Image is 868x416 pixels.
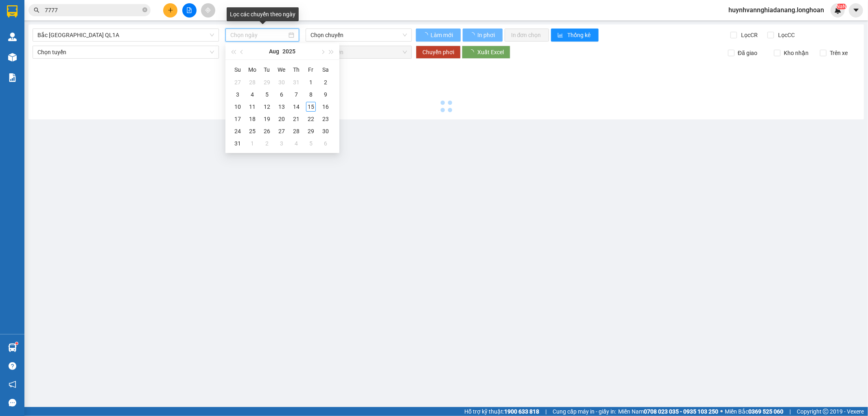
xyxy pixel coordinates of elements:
th: Mo [245,63,260,76]
td: 2025-08-12 [260,101,274,113]
div: 20 [277,114,286,124]
div: 5 [306,139,316,148]
td: 2025-08-04 [245,88,260,101]
input: Chọn ngày [230,31,287,40]
td: 2025-09-02 [260,137,274,150]
div: 23 [321,114,330,124]
td: 2025-08-15 [304,101,318,113]
span: CSKH: [15,32,191,63]
span: Kho nhận [781,48,812,57]
button: aim [201,3,215,18]
div: 11 [247,102,257,112]
span: loading [469,32,476,38]
td: 2025-08-08 [304,88,318,101]
span: aim [205,7,211,13]
span: notification [9,381,16,388]
div: 21 [291,114,301,124]
div: 6 [277,90,286,99]
span: close-circle [142,7,147,14]
td: 2025-08-09 [318,88,333,101]
button: Làm mới [416,29,461,42]
td: 2025-09-05 [304,137,318,150]
span: Bắc Trung Nam QL1A [37,29,214,41]
div: Lọc các chuyến theo ngày [227,7,299,21]
span: close-circle [142,7,147,12]
td: 2025-08-21 [289,113,304,125]
div: 3 [277,139,286,148]
button: In đơn chọn [505,29,549,42]
td: 2025-08-30 [318,125,333,137]
sup: NaN [836,4,846,9]
span: | [789,407,791,416]
span: file-add [186,7,192,13]
div: 24 [233,126,243,136]
div: 27 [277,126,286,136]
img: icon-new-feature [834,7,842,14]
span: loading [422,32,429,38]
td: 2025-08-13 [274,101,289,113]
span: Đã giao [735,48,761,57]
td: 2025-08-25 [245,125,260,137]
span: Trên xe [826,48,851,57]
td: 2025-08-05 [260,88,274,101]
td: 2025-08-27 [274,125,289,137]
span: Chọn chuyến [310,46,407,58]
td: 2025-07-28 [245,76,260,88]
span: caret-down [853,7,860,14]
button: bar-chartThống kê [551,29,599,42]
span: ⚪️ [720,410,723,413]
span: Thống kê [568,31,592,40]
td: 2025-09-04 [289,137,304,150]
td: 2025-07-31 [289,76,304,88]
td: 2025-08-17 [230,113,245,125]
strong: 0369 525 060 [748,408,783,415]
span: Lọc CC [775,31,796,40]
span: Cung cấp máy in - giấy in: [553,407,616,416]
sup: 1 [15,342,18,345]
th: Th [289,63,304,76]
strong: 0708 023 035 - 0935 103 250 [644,408,718,415]
div: 30 [277,77,286,87]
div: 22 [306,114,316,124]
span: search [34,7,39,13]
div: 17 [233,114,243,124]
img: warehouse-icon [8,33,17,41]
th: Sa [318,63,333,76]
td: 2025-08-07 [289,88,304,101]
div: 12 [262,102,272,112]
div: 28 [247,77,257,87]
img: logo-vxr [7,5,17,18]
td: 2025-08-18 [245,113,260,125]
th: Su [230,63,245,76]
td: 2025-08-26 [260,125,274,137]
button: In phơi [463,29,503,42]
strong: BIÊN NHẬN VẬN CHUYỂN BẢO AN EXPRESS [26,12,179,21]
div: 29 [262,77,272,87]
div: 31 [233,139,243,148]
td: 2025-08-06 [274,88,289,101]
span: In phơi [477,31,496,40]
td: 2025-08-19 [260,113,274,125]
div: 16 [321,102,330,112]
button: file-add [182,3,197,18]
div: 10 [233,102,243,112]
div: 1 [247,139,257,148]
span: Chọn tuyến [37,46,214,58]
td: 2025-09-01 [245,137,260,150]
td: 2025-07-30 [274,76,289,88]
span: Hỗ trợ kỹ thuật: [464,407,539,416]
button: 2025 [282,43,295,59]
img: warehouse-icon [8,343,17,352]
td: 2025-08-10 [230,101,245,113]
div: 5 [262,90,272,99]
div: 3 [233,90,243,99]
span: Lọc CR [738,31,759,40]
td: 2025-08-01 [304,76,318,88]
div: 18 [247,114,257,124]
div: 13 [277,102,286,112]
td: 2025-08-23 [318,113,333,125]
td: 2025-08-03 [230,88,245,101]
div: 2 [262,139,272,148]
div: 26 [262,126,272,136]
span: huynhvannghiadanang.longhoan [722,5,831,15]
